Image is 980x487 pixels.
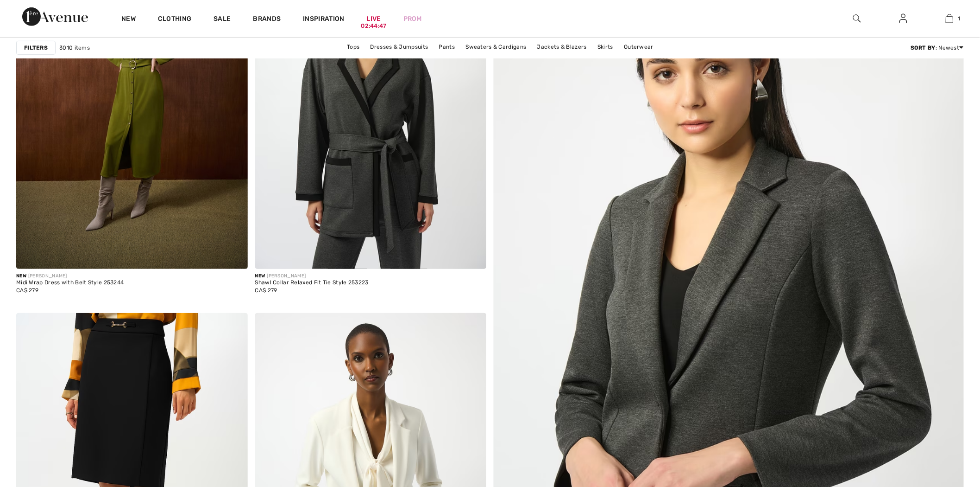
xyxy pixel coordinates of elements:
[22,7,88,26] img: 1ère Avenue
[158,15,191,25] a: Clothing
[255,273,369,280] div: [PERSON_NAME]
[911,44,964,52] div: : Newest
[899,13,907,24] img: My Info
[361,22,387,31] div: 02:44:47
[533,41,591,53] a: Jackets & Blazers
[16,287,38,294] span: CA$ 279
[619,41,658,53] a: Outerwear
[24,44,48,52] strong: Filters
[253,15,281,25] a: Brands
[911,45,936,51] strong: Sort By
[946,13,954,24] img: My Bag
[303,15,344,25] span: Inspiration
[892,13,915,25] a: Sign In
[214,15,231,25] a: Sale
[461,41,531,53] a: Sweaters & Cardigans
[16,273,26,279] span: New
[927,13,972,24] a: 1
[342,41,364,53] a: Tops
[367,14,381,24] a: Live02:44:47
[59,44,90,52] span: 3010 items
[958,14,961,23] span: 1
[121,15,136,25] a: New
[255,287,277,294] span: CA$ 279
[255,280,369,286] div: Shawl Collar Relaxed Fit Tie Style 253223
[434,41,460,53] a: Pants
[593,41,618,53] a: Skirts
[255,273,265,279] span: New
[403,14,422,24] a: Prom
[16,280,124,286] div: Midi Wrap Dress with Belt Style 253244
[16,273,124,280] div: [PERSON_NAME]
[366,41,433,53] a: Dresses & Jumpsuits
[853,13,861,24] img: search the website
